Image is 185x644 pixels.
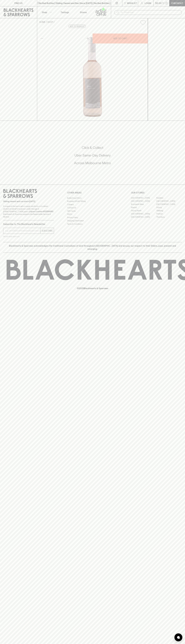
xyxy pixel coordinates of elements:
[67,196,118,200] a: Bottle Drop FAQ's
[113,37,127,40] p: ADD TO CART
[155,2,162,5] p: $0.00
[47,21,53,23] a: SHOP
[93,34,148,43] button: ADD TO CART
[68,25,86,28] button: Add to wishlist
[131,209,156,212] a: Fitzroy North
[67,191,118,194] p: OTHER AREAS
[61,11,69,14] p: Tastings
[131,191,182,194] p: OUR STORES
[67,213,118,216] a: FAQ's
[156,209,182,212] a: Geelong
[139,19,147,26] button: Add to wishlist
[127,2,137,5] p: Wishlist
[56,6,74,18] a: Tastings
[3,200,54,203] p: Sibling owned and run since [DATE]
[131,206,156,209] a: Elwood
[67,200,118,203] a: Business & Bulk Gifting
[3,135,182,179] div: Call to action block
[3,161,182,165] h5: Across Melbourne Metro
[156,203,182,206] a: [GEOGRAPHIC_DATA]
[131,215,156,219] a: [GEOGRAPHIC_DATA]
[41,228,54,234] button: SUBSCRIBE
[5,229,40,233] input: e.g. jane@blackheartsandsparrows.com.au
[67,203,118,206] a: Careers
[121,10,180,15] input: Try "Pinot noir"
[3,153,182,158] h5: Uber Same-Day Delivery
[131,196,156,200] a: [GEOGRAPHIC_DATA]
[171,2,183,5] p: Checkout
[156,196,182,200] a: Braddon
[80,11,87,14] p: Stores
[156,200,182,203] a: [GEOGRAPHIC_DATA]
[37,27,148,121] img: 568978.png
[3,235,54,238] p: We will never spam you
[67,206,118,209] a: Contact Us
[156,215,182,219] a: Thornbury
[131,203,156,206] a: Brunswick West
[177,636,180,639] img: bubble-icon
[131,212,156,215] a: [GEOGRAPHIC_DATA]
[3,222,54,226] p: Subscribe to The Blackhearts Newsletter
[37,6,56,18] button: Shop
[14,2,23,5] p: FIND US
[3,205,54,218] p: It is against the law to sell or supply alcohol to, or to obtain alcohol on behalf of a person un...
[42,11,47,14] p: Shop
[166,2,167,4] p: 0
[67,222,118,226] a: Terms & Conditions
[145,2,151,5] p: Login
[131,200,156,203] a: [GEOGRAPHIC_DATA]
[67,219,118,222] a: Shipping Information
[5,244,180,251] p: Blackhearts & Sparrows acknowledges the traditional Custodians of land throughout [GEOGRAPHIC_DAT...
[39,21,45,23] a: HOME
[67,209,118,213] a: Gift Cards
[29,210,53,213] strong: Liquor License #32064953
[42,229,53,232] p: SUBSCRIBE
[156,212,182,215] a: Prahran
[156,206,182,209] a: Fitzroy
[74,6,93,18] a: Stores
[3,145,182,150] h5: Click & Collect
[67,216,118,219] a: Privacy Policy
